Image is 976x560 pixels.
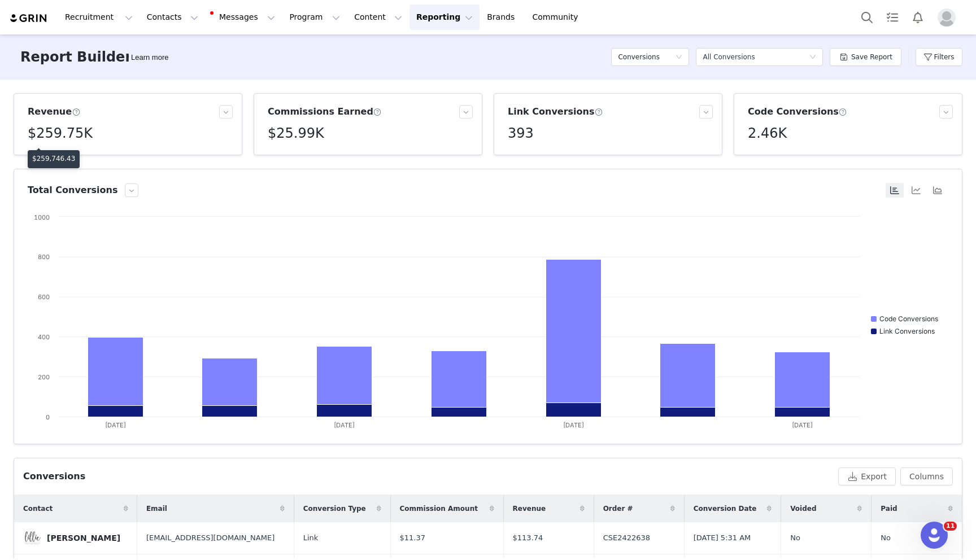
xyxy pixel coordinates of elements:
button: Content [347,5,409,30]
span: Contact [23,504,53,514]
img: cbbaca58-6238-48a9-86db-e2deca6cd23c.jpg [23,529,41,547]
text: 600 [38,293,50,301]
h3: Report Builder [20,47,132,67]
button: Contacts [140,5,205,30]
text: [DATE] [334,421,355,429]
a: Brands [480,5,525,30]
iframe: Intercom live chat [921,522,948,549]
button: Messages [206,5,282,30]
h3: Total Conversions [28,183,118,197]
h5: $259.75K [28,123,93,143]
text: 200 [38,373,50,381]
button: Export [838,467,896,485]
p: $259,746.43 [32,154,75,164]
button: Recruitment [58,5,140,30]
span: Revenue [513,504,546,514]
span: Paid [881,504,897,514]
i: icon: down [809,54,816,62]
span: No [790,532,800,544]
text: Link Conversions [879,327,935,335]
h5: 393 [508,123,534,143]
span: CSE2422638 [603,532,650,544]
span: [DATE] 5:31 AM [694,532,751,544]
span: Order # [603,504,633,514]
h5: Conversions [618,49,660,65]
span: Link [303,532,319,544]
button: Columns [900,467,953,485]
h5: 2.46K [748,123,787,143]
button: Search [855,5,879,30]
text: 800 [38,253,50,261]
h3: Link Conversions [508,105,603,119]
div: Conversions [23,470,85,483]
img: grin logo [9,13,49,24]
button: Profile [931,8,967,27]
div: All Conversions [703,49,755,65]
button: Program [282,5,347,30]
div: [PERSON_NAME] [47,533,120,542]
span: Voided [790,504,816,514]
img: placeholder-profile.jpg [938,8,956,27]
text: [DATE] [105,421,126,429]
a: Community [526,5,590,30]
text: 1000 [34,213,50,221]
text: [DATE] [563,421,584,429]
h5: $25.99K [268,123,324,143]
span: Conversion Type [303,504,366,514]
span: Email [146,504,167,514]
span: $113.74 [513,532,543,544]
text: 0 [46,413,50,421]
h3: Code Conversions [748,105,847,119]
a: [PERSON_NAME] [23,529,128,547]
span: [EMAIL_ADDRESS][DOMAIN_NAME] [146,532,274,544]
button: Reporting [409,5,480,30]
text: Code Conversions [879,314,938,323]
i: icon: down [676,54,682,62]
button: Notifications [905,5,930,30]
text: 400 [38,333,50,341]
text: [DATE] [792,421,813,429]
h3: Commissions Earned [268,105,382,119]
a: Tasks [880,5,905,30]
button: Filters [916,48,962,66]
span: Conversion Date [694,504,757,514]
span: $11.37 [400,532,426,544]
span: Commission Amount [400,504,478,514]
span: No [881,532,891,544]
span: 11 [944,522,957,531]
h3: Revenue [28,105,80,119]
div: Tooltip anchor [129,52,171,63]
button: Save Report [830,48,901,66]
